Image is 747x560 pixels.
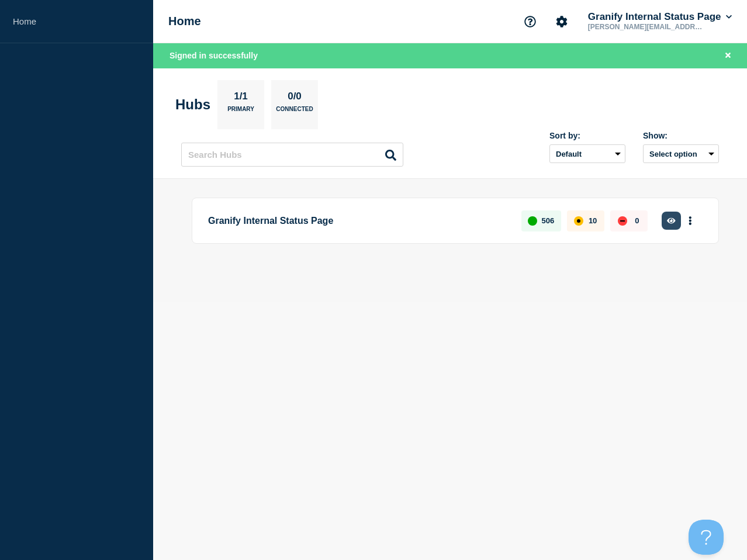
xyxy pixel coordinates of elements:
button: Account settings [549,9,574,34]
p: 0 [635,216,639,225]
iframe: Help Scout Beacon - Open [689,520,724,555]
button: Support [518,9,542,34]
input: Search Hubs [181,143,403,167]
p: 10 [589,216,597,225]
p: Granify Internal Status Page [208,210,508,231]
p: Primary [227,106,254,118]
p: Connected [276,106,313,118]
div: Show: [643,131,719,140]
select: Sort by [549,144,625,163]
button: Close banner [721,49,735,63]
div: up [528,216,537,226]
p: [PERSON_NAME][EMAIL_ADDRESS][PERSON_NAME][DOMAIN_NAME] [586,23,707,31]
button: Select option [643,144,719,163]
p: 506 [542,216,555,225]
div: Sort by: [549,131,625,140]
p: 0/0 [283,91,306,106]
div: affected [574,216,583,226]
button: Granify Internal Status Page [586,11,734,23]
h1: Home [168,15,201,28]
button: More actions [683,210,698,231]
p: 1/1 [230,91,253,106]
div: down [618,216,627,226]
h2: Hubs [175,96,210,113]
span: Signed in successfully [170,51,258,60]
